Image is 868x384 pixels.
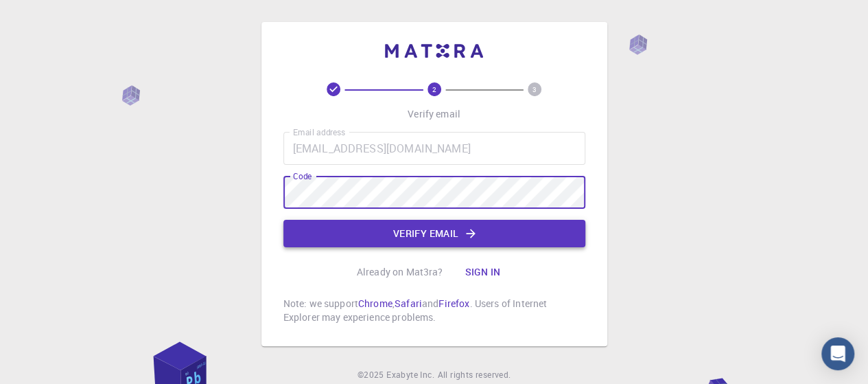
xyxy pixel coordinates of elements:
[438,297,469,310] a: Firefox
[386,369,434,380] span: Exabyte Inc.
[532,84,537,94] text: 3
[437,368,511,382] span: All rights reserved.
[283,297,585,324] p: Note: we support , and . Users of Internet Explorer may experience problems.
[357,368,386,382] span: © 2025
[821,337,854,370] div: Open Intercom Messenger
[432,84,436,94] text: 2
[357,265,443,279] p: Already on Mat3ra?
[283,220,585,247] button: Verify email
[408,107,460,121] p: Verify email
[386,368,434,382] a: Exabyte Inc.
[293,126,345,138] label: Email address
[293,170,312,182] label: Code
[395,297,422,310] a: Safari
[358,297,392,310] a: Chrome
[454,258,511,286] button: Sign in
